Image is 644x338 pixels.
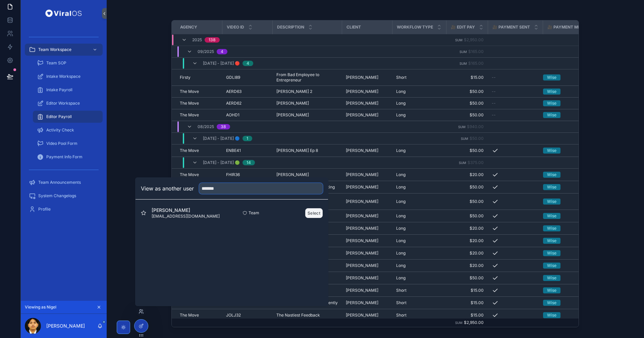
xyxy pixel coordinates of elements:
[346,313,378,318] span: [PERSON_NAME]
[397,24,433,30] span: Workflow Type
[221,124,226,129] div: 38
[38,180,81,185] span: Team Announcements
[459,161,466,165] small: Sum
[203,136,240,141] span: [DATE] - [DATE] 🔵
[467,124,484,129] span: $940.00
[547,100,556,106] div: Wise
[152,207,220,214] span: [PERSON_NAME]
[180,313,199,318] span: The Move
[226,313,241,318] span: JOLJ32
[492,75,496,80] span: --
[547,300,556,306] div: Wise
[396,226,406,231] span: Long
[198,49,214,54] span: 09/2025
[450,250,484,256] span: $20.00
[25,44,103,56] a: Team Workspace
[547,148,556,154] div: Wise
[33,57,103,69] a: Team SOP
[450,199,484,204] span: $50.00
[396,263,406,268] span: Long
[346,184,378,190] span: [PERSON_NAME]
[464,320,484,325] span: $2,950.00
[346,226,378,231] span: [PERSON_NAME]
[492,89,496,94] span: --
[346,300,378,305] span: [PERSON_NAME]
[227,24,244,30] span: Video ID
[44,8,84,19] img: App logo
[33,151,103,163] a: Payment Info Form
[180,112,199,118] span: The Move
[547,199,556,205] div: Wise
[33,70,103,82] a: Intake Workspace
[346,172,378,177] span: [PERSON_NAME]
[46,74,80,79] span: Intake Workspace
[180,101,199,106] span: The Move
[346,112,378,118] span: [PERSON_NAME]
[346,24,361,30] span: Client
[46,141,77,146] span: Video Pool Form
[396,199,406,204] span: Long
[460,50,467,54] small: Sum
[547,250,556,256] div: Wise
[226,112,239,118] span: AOHD1
[396,75,407,80] span: Short
[450,300,484,305] span: $15.00
[468,160,484,165] span: $375.00
[192,37,202,43] span: 2025
[180,89,199,94] span: The Move
[221,49,223,54] div: 4
[547,263,556,269] div: Wise
[464,37,484,42] span: $2,950.00
[547,287,556,293] div: Wise
[247,61,249,66] div: 4
[450,101,484,106] span: $50.00
[33,111,103,123] a: Editor Payroll
[492,101,496,106] span: --
[547,213,556,219] div: Wise
[180,148,199,153] span: The Move
[547,89,556,95] div: Wise
[226,101,241,106] span: AERD62
[346,75,378,80] span: [PERSON_NAME]
[276,101,309,106] span: [PERSON_NAME]
[46,127,74,133] span: Activity Check
[468,61,484,66] span: $165.00
[25,203,103,215] a: Profile
[305,208,323,218] button: Select
[450,89,484,94] span: $50.00
[209,37,216,43] div: 138
[450,238,484,243] span: $20.00
[346,101,378,106] span: [PERSON_NAME]
[470,136,484,141] span: $50.00
[450,75,484,80] span: $15.00
[451,24,475,30] span: 🎥 Edit Pay
[492,112,496,118] span: --
[455,38,463,42] small: Sum
[247,160,251,165] div: 14
[276,112,309,118] span: [PERSON_NAME]
[396,288,407,293] span: Short
[450,313,484,318] span: $15.00
[396,89,406,94] span: Long
[396,148,406,153] span: Long
[346,250,378,256] span: [PERSON_NAME]
[547,24,586,30] span: 🎥 Payment Method
[450,263,484,268] span: $20.00
[346,213,378,219] span: [PERSON_NAME]
[276,172,309,177] span: [PERSON_NAME]
[461,137,468,140] small: Sum
[180,75,191,80] span: Firsty
[492,24,530,30] span: 🎥 Payment Sent
[450,172,484,177] span: $20.00
[396,101,406,106] span: Long
[198,124,214,129] span: 08/2025
[25,176,103,188] a: Team Announcements
[396,250,406,256] span: Long
[547,172,556,178] div: Wise
[396,238,406,243] span: Long
[226,172,240,177] span: FHIR36
[21,27,107,224] div: scrollable content
[226,148,241,153] span: ENBE41
[346,275,378,281] span: [PERSON_NAME]
[450,213,484,219] span: $50.00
